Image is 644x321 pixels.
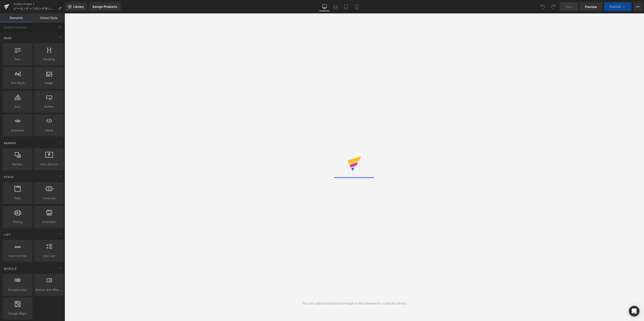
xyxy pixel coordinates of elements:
[13,2,65,6] a: Product Pages
[604,2,631,11] button: Publish
[330,2,341,11] a: Laptop
[3,36,12,40] span: Base
[4,311,31,316] span: Google Maps
[351,2,362,11] a: Mobile
[36,104,63,109] span: Button
[610,5,621,8] span: Publish
[585,4,597,9] span: Preview
[36,81,63,85] span: Image
[633,2,642,11] button: More
[36,162,63,167] span: Hero Banner
[4,57,31,62] span: Row
[565,4,572,9] span: Save
[36,57,63,62] span: Heading
[13,7,56,10] span: ピーカンナッツのシナモンクッキー（12枚入り） 糖質1.0g/枚
[36,196,63,201] span: Carousel
[3,233,11,237] span: List
[341,2,351,11] a: Tablet
[73,5,84,9] span: Library
[3,141,17,145] span: Banner
[3,175,14,179] span: Stack
[32,13,65,22] a: Global Style
[319,2,330,11] a: Desktop
[4,196,31,201] span: Tabs
[302,301,407,306] div: You can upload background image in Hero Banner for a specific device
[4,254,31,258] span: Icon List Hoz
[4,81,31,85] span: Text Block
[549,2,558,11] button: Redo
[4,162,31,167] span: Parallax
[629,306,640,317] div: Open Intercom Messenger
[4,287,31,292] span: Breadcrumbs
[36,220,63,224] span: Accordion
[36,254,63,258] span: Icon List
[36,287,63,292] span: Before and After Images
[3,266,17,271] span: Module
[538,2,547,11] button: Undo
[580,2,602,11] a: Preview
[4,220,31,224] span: Pricing
[36,128,63,133] span: Liquid
[4,128,31,133] span: Separator
[4,104,31,109] span: Icon
[65,2,87,11] a: New Library
[92,5,117,8] div: Assign Products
